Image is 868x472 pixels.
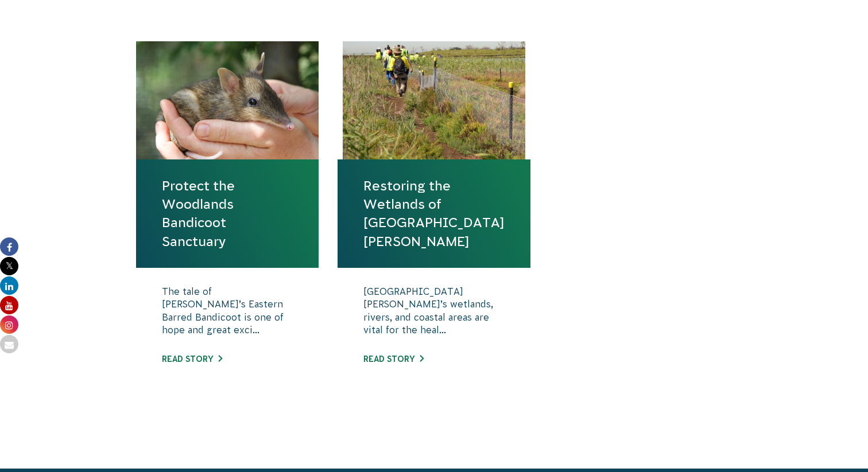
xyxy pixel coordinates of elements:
a: Read story [363,354,424,364]
a: Restoring the Wetlands of [GEOGRAPHIC_DATA][PERSON_NAME] [363,177,505,251]
p: The tale of [PERSON_NAME]’s Eastern Barred Bandicoot is one of hope and great exci... [162,285,293,342]
a: Read story [162,354,222,364]
p: [GEOGRAPHIC_DATA][PERSON_NAME]’s wetlands, rivers, and coastal areas are vital for the heal... [363,285,505,342]
a: Protect the Woodlands Bandicoot Sanctuary [162,177,293,251]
